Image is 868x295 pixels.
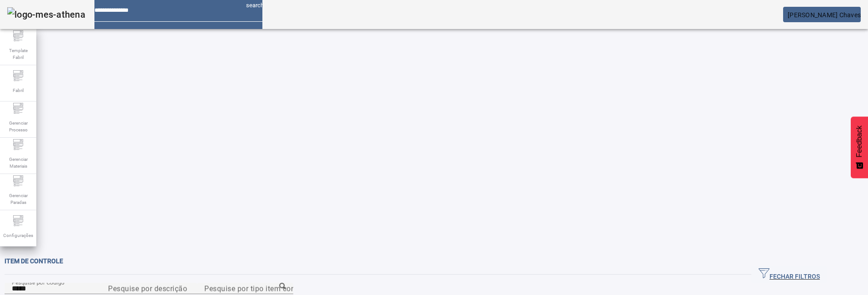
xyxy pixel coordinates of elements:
[204,283,286,294] input: Number
[5,117,32,136] span: Gerenciar Processo
[12,279,64,285] mat-label: Pesquise por Código
[759,268,820,281] span: FECHAR FILTROS
[204,284,311,293] mat-label: Pesquise por tipo item controle
[5,189,32,208] span: Gerenciar Paradas
[10,84,26,97] span: Fabril
[108,284,187,293] mat-label: Pesquise por descrição
[855,126,863,157] span: Feedback
[5,153,32,172] span: Gerenciar Materiais
[788,11,861,19] span: [PERSON_NAME] Chaves
[851,116,868,178] button: Feedback - Mostrar pesquisa
[7,7,85,22] img: logo-mes-athena
[751,266,827,283] button: FECHAR FILTROS
[5,257,63,265] span: Item de controle
[0,229,36,242] span: Configurações
[5,44,32,63] span: Template Fabril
